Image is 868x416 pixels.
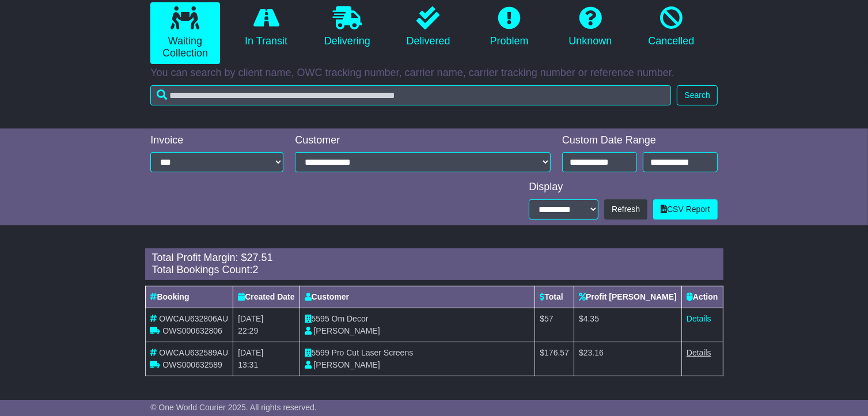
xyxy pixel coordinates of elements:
[687,348,711,357] a: Details
[556,2,626,52] a: Unknown
[475,2,544,52] a: Problem
[238,314,263,323] span: [DATE]
[300,286,535,308] th: Customer
[574,286,682,308] th: Profit [PERSON_NAME]
[152,264,717,277] div: Total Bookings Count:
[150,67,718,80] p: You can search by client name, OWC tracking number, carrier name, carrier tracking number or refe...
[681,286,723,308] th: Action
[313,2,382,52] a: Delivering
[150,134,283,147] div: Invoice
[687,314,711,323] a: Details
[162,360,222,369] span: OWS000632589
[145,286,233,308] th: Booking
[562,134,718,147] div: Custom Date Range
[544,348,569,357] span: 176.57
[535,342,574,376] td: $
[393,2,463,52] a: Delivered
[295,134,551,147] div: Customer
[238,360,258,369] span: 13:31
[653,199,718,220] a: CSV Report
[247,252,273,263] span: 27.51
[583,314,599,323] span: 4.35
[544,314,554,323] span: 57
[159,348,228,357] span: OWCAU632589AU
[332,314,369,323] span: Om Decor
[604,199,647,220] button: Refresh
[313,326,380,335] span: [PERSON_NAME]
[535,286,574,308] th: Total
[583,348,604,357] span: 23.16
[162,326,222,335] span: OWS000632806
[159,314,228,323] span: OWCAU632806AU
[535,308,574,342] td: $
[636,2,706,52] a: Cancelled
[312,348,329,357] span: 5599
[574,308,682,342] td: $
[253,264,259,275] span: 2
[233,286,300,308] th: Created Date
[238,348,263,357] span: [DATE]
[332,348,414,357] span: Pro Cut Laser Screens
[529,181,718,194] div: Display
[150,2,220,64] a: Waiting Collection
[312,314,329,323] span: 5595
[150,403,317,412] span: © One World Courier 2025. All rights reserved.
[574,342,682,376] td: $
[313,360,380,369] span: [PERSON_NAME]
[238,326,258,335] span: 22:29
[232,2,301,52] a: In Transit
[677,85,717,105] button: Search
[152,252,717,264] div: Total Profit Margin: $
